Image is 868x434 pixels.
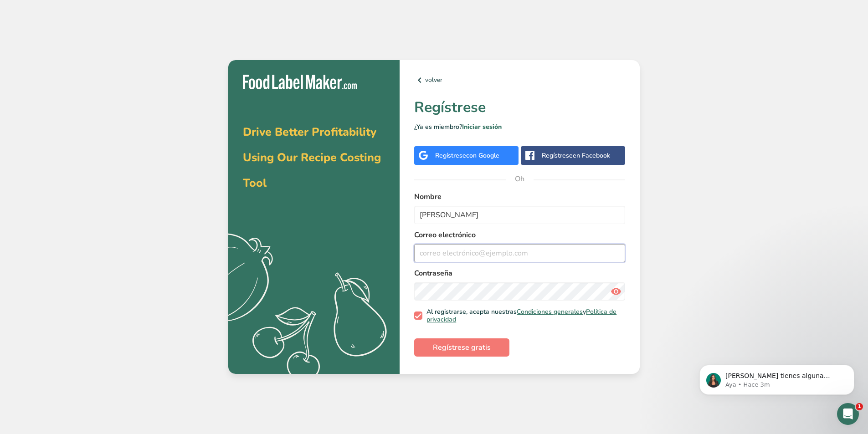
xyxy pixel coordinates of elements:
font: Regístrese [414,97,486,117]
font: Correo electrónico [414,230,476,240]
font: Regístrese [542,151,573,160]
font: 1 [858,403,861,409]
font: Regístrese gratis [433,342,491,352]
a: Condiciones generales [517,307,583,316]
a: volver [414,75,625,86]
font: en Facebook [573,151,610,160]
input: Juan Pérez [414,206,625,224]
a: Política de privacidad [426,307,616,324]
iframe: Mensaje de notificaciones del intercomunicador [686,346,868,409]
font: Oh [515,174,524,184]
font: ¿Ya es miembro? [414,123,462,131]
a: Iniciar sesión [462,123,502,131]
font: Nombre [414,192,442,202]
font: volver [425,76,442,84]
font: Contraseña [414,268,452,278]
font: Regístrese [435,151,466,160]
img: Fabricante de etiquetas para alimentos [243,75,357,90]
button: Regístrese gratis [414,338,509,357]
iframe: Chat en vivo de Intercom [837,403,859,425]
font: y [583,307,586,316]
input: correo electrónico@ejemplo.com [414,244,625,262]
font: Al registrarse, acepta nuestras [426,307,517,316]
span: Drive Better Profitability Using Our Recipe Costing Tool [243,124,381,191]
font: con Google [466,151,499,160]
